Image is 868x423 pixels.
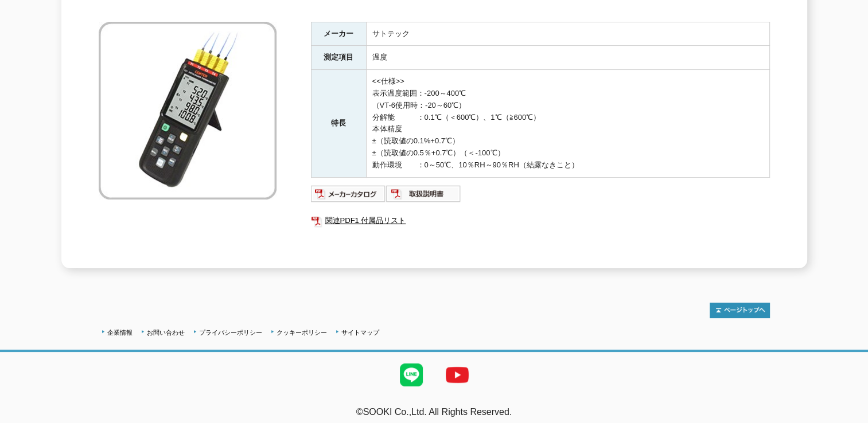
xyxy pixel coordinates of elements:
img: トップページへ [710,303,770,318]
img: メーカーカタログ [311,185,386,203]
a: クッキーポリシー [277,329,327,336]
a: 企業情報 [107,329,133,336]
img: YouTube [434,352,480,398]
img: ワイヤレス4ch温度計 CENTER521 [99,22,277,199]
td: サトテック [366,22,769,46]
a: プライバシーポリシー [199,329,262,336]
img: 取扱説明書 [386,185,461,203]
th: メーカー [311,22,366,46]
a: サイトマップ [341,329,379,336]
th: 測定項目 [311,46,366,70]
a: 関連PDF1 付属品リスト [311,213,770,228]
th: 特長 [311,70,366,177]
td: 温度 [366,46,769,70]
a: お問い合わせ [147,329,185,336]
img: LINE [388,352,434,398]
a: メーカーカタログ [311,192,386,201]
a: 取扱説明書 [386,192,461,201]
td: <<仕様>> 表示温度範囲：-200～400℃ （VT-6使用時：-20～60℃） 分解能 ：0.1℃（＜600℃）、1℃（≧600℃） 本体精度 ±（読取値の0.1%+0.7℃） ±（読取値の... [366,70,769,177]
